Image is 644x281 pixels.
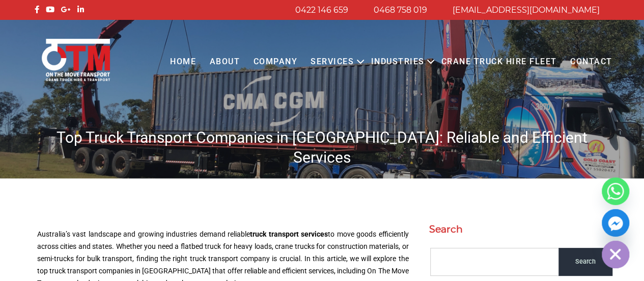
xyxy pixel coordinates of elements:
img: Otmtransport [40,38,112,82]
a: truck transport services [250,230,328,238]
a: 0468 758 019 [374,5,427,15]
a: Crane Truck Hire Fleet [434,48,563,76]
a: Services [304,48,360,76]
a: COMPANY [246,48,304,76]
a: Industries [364,48,431,76]
input: Search [558,248,612,276]
a: Whatsapp [602,177,629,205]
h1: Top Truck Transport Companies in [GEOGRAPHIC_DATA]: Reliable and Efficient Services [32,127,612,167]
a: Facebook_Messenger [602,209,629,237]
a: Home [163,48,203,76]
a: About [203,48,246,76]
a: Contact [564,48,619,76]
h2: Search [429,223,612,235]
a: [EMAIL_ADDRESS][DOMAIN_NAME] [453,5,600,15]
a: 0422 146 659 [295,5,348,15]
